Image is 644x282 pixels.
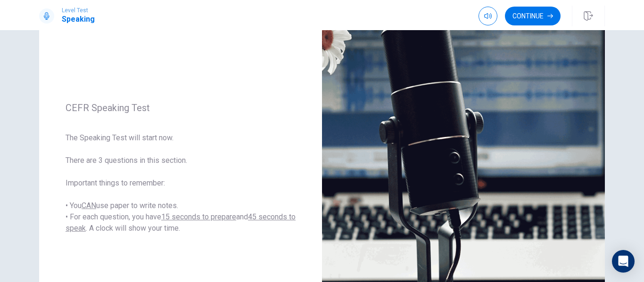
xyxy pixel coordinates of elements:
[161,212,236,221] u: 15 seconds to prepare
[505,7,561,25] button: Continue
[66,132,296,234] span: The Speaking Test will start now. There are 3 questions in this section. Important things to reme...
[62,7,95,14] span: Level Test
[66,102,296,113] span: CEFR Speaking Test
[612,250,635,273] div: Open Intercom Messenger
[62,14,95,25] h1: Speaking
[82,201,96,210] u: CAN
